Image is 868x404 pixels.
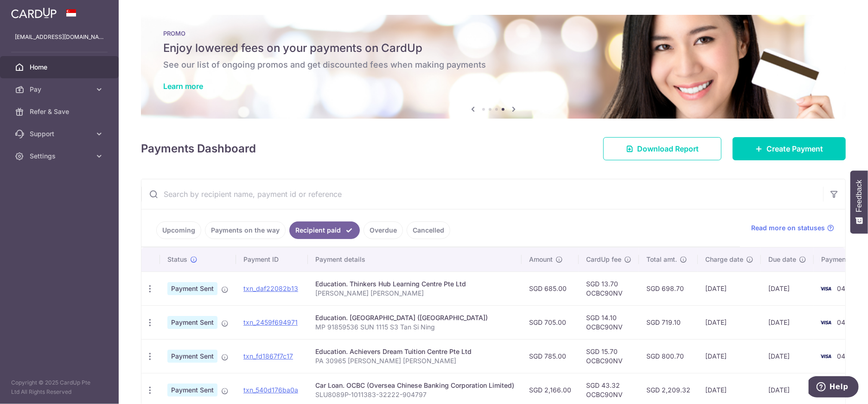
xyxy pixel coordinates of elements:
span: Charge date [705,255,743,264]
div: Education. [GEOGRAPHIC_DATA] ([GEOGRAPHIC_DATA]) [315,313,514,322]
h4: Payments Dashboard [141,140,256,157]
p: [EMAIL_ADDRESS][DOMAIN_NAME] [15,32,104,42]
span: Payment Sent [167,384,217,397]
span: Due date [768,255,796,264]
a: Overdue [364,221,403,239]
img: Bank Card [817,283,835,294]
a: Cancelled [407,221,450,239]
span: Settings [30,151,91,161]
th: Payment details [308,247,522,271]
span: Payment Sent [167,282,217,295]
iframe: Opens a widget where you can find more information [809,376,859,399]
a: Payments on the way [205,221,286,239]
span: CardUp fee [586,255,621,264]
span: Status [167,255,187,264]
td: SGD 15.70 OCBC90NV [579,339,639,373]
span: Amount [529,255,553,264]
span: Support [30,129,91,139]
td: SGD 685.00 [522,271,579,305]
td: SGD 14.10 OCBC90NV [579,305,639,339]
div: Car Loan. OCBC (Oversea Chinese Banking Corporation Limited) [315,381,514,390]
td: SGD 800.70 [639,339,698,373]
td: [DATE] [761,305,814,339]
h6: See our list of ongoing promos and get discounted fees when making payments [163,59,823,70]
a: Read more on statuses [751,223,834,233]
p: PROMO [163,30,823,37]
td: [DATE] [761,339,814,373]
span: Feedback [855,180,863,212]
input: Search by recipient name, payment id or reference [141,179,823,209]
div: Education. Achievers Dream Tuition Centre Pte Ltd [315,347,514,356]
h5: Enjoy lowered fees on your payments on CardUp [163,41,823,56]
p: PA 30965 [PERSON_NAME] [PERSON_NAME] [315,356,514,366]
span: Payment Sent [167,316,217,329]
span: Total amt. [646,255,677,264]
td: SGD 719.10 [639,305,698,339]
a: txn_540d176ba0a [243,386,298,394]
a: txn_2459f694971 [243,318,298,326]
button: Feedback - Show survey [850,170,868,234]
span: Pay [30,85,91,94]
td: SGD 785.00 [522,339,579,373]
img: CardUp [11,7,57,19]
td: [DATE] [761,271,814,305]
a: txn_daf22082b13 [243,284,298,292]
td: [DATE] [698,339,761,373]
p: MP 91859536 SUN 1115 S3 Tan Si Ning [315,322,514,332]
a: Learn more [163,82,203,91]
span: Download Report [637,143,699,154]
span: Home [30,63,91,72]
a: Create Payment [733,137,846,160]
td: SGD 698.70 [639,271,698,305]
span: Refer & Save [30,107,91,116]
a: Download Report [603,137,721,160]
p: [PERSON_NAME] [PERSON_NAME] [315,289,514,298]
img: Latest Promos banner [141,15,846,119]
a: Upcoming [156,221,201,239]
div: Education. Thinkers Hub Learning Centre Pte Ltd [315,279,514,289]
a: Recipient paid [289,221,360,239]
span: 0494 [837,284,854,292]
span: Read more on statuses [751,223,825,233]
p: SLU8089P-1011383-32222-904797 [315,390,514,399]
span: Payment Sent [167,350,217,363]
td: [DATE] [698,271,761,305]
td: [DATE] [698,305,761,339]
img: Bank Card [817,351,835,362]
img: Bank Card [817,317,835,328]
span: Create Payment [766,143,823,154]
a: txn_fd1867f7c17 [243,352,293,360]
td: SGD 13.70 OCBC90NV [579,271,639,305]
th: Payment ID [236,247,308,271]
td: SGD 705.00 [522,305,579,339]
span: 0494 [837,352,854,360]
span: 0494 [837,318,854,326]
